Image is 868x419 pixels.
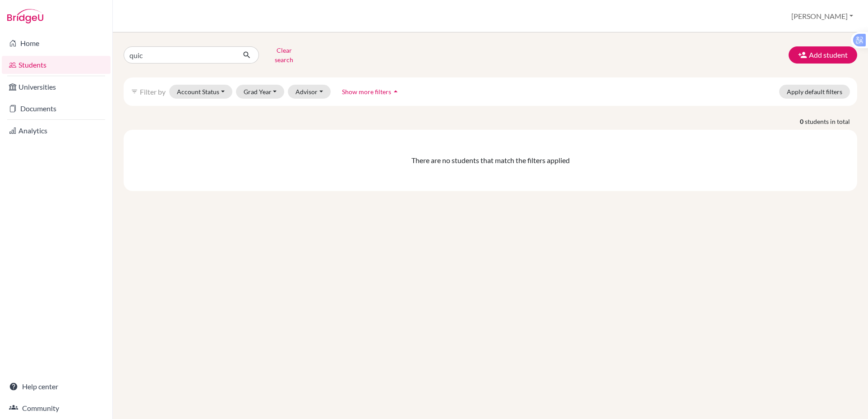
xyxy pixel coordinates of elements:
[7,9,43,23] img: Bridge-U
[259,43,309,67] button: Clear search
[789,46,857,64] button: Add student
[2,56,111,74] a: Students
[169,85,232,99] button: Account Status
[779,85,850,99] button: Apply default filters
[342,88,391,96] span: Show more filters
[236,85,285,99] button: Grad Year
[334,85,408,99] button: Show more filtersarrow_drop_up
[2,34,111,52] a: Home
[131,155,850,166] div: There are no students that match the filters applied
[2,399,111,417] a: Community
[800,117,805,126] strong: 0
[805,117,857,126] span: students in total
[140,87,166,96] span: Filter by
[131,88,138,95] i: filter_list
[2,78,111,96] a: Universities
[391,87,400,96] i: arrow_drop_up
[787,8,857,25] button: [PERSON_NAME]
[2,122,111,140] a: Analytics
[2,378,111,396] a: Help center
[288,85,331,99] button: Advisor
[124,46,235,64] input: Find student by name...
[2,100,111,118] a: Documents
